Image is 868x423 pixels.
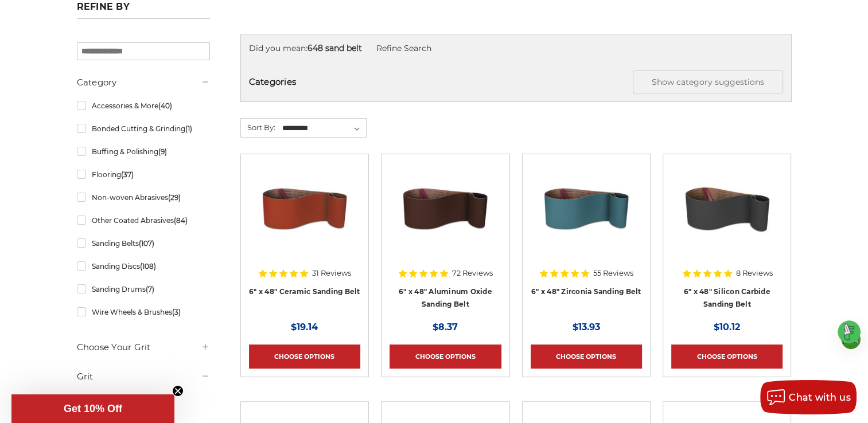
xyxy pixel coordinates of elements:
[158,147,166,156] span: (9)
[11,394,174,423] div: Get 10% OffClose teaser
[64,403,122,414] span: Get 10% Off
[77,370,210,383] h5: Grit
[138,239,154,248] span: (107)
[77,256,210,276] a: Sanding Discs
[172,385,184,397] button: Close teaser
[77,390,210,410] a: 24 (Coarse)
[399,287,492,309] a: 6" x 48" Aluminum Oxide Sanding Belt
[259,162,351,254] img: 6" x 48" Ceramic Sanding Belt
[390,344,501,369] a: Choose Options
[736,269,773,277] span: 8 Reviews
[312,269,351,277] span: 31 Reviews
[172,308,180,316] span: (3)
[77,119,210,139] a: Bonded Cutting & Grinding
[249,162,360,273] a: 6" x 48" Ceramic Sanding Belt
[671,344,783,369] a: Choose Options
[540,162,632,254] img: 6" x 48" Zirconia Sanding Belt
[249,287,360,296] a: 6" x 48" Ceramic Sanding Belt
[77,76,210,89] h5: Category
[77,302,210,322] a: Wire Wheels & Brushes
[531,344,642,369] a: Choose Options
[120,170,133,179] span: (37)
[399,162,491,254] img: 6" x 48" Aluminum Oxide Sanding Belt
[633,70,783,93] button: Show category suggestions
[760,380,857,414] button: Chat with us
[531,287,641,296] a: 6" x 48" Zirconia Sanding Belt
[390,162,501,273] a: 6" x 48" Aluminum Oxide Sanding Belt
[77,1,210,19] h5: Refine by
[249,42,783,54] div: Did you mean:
[139,262,155,271] span: (108)
[173,216,187,225] span: (84)
[671,162,783,273] a: 6" x 48" Silicon Carbide File Belt
[452,269,493,277] span: 72 Reviews
[249,344,360,369] a: Choose Options
[291,322,318,332] span: $19.14
[789,392,851,403] span: Chat with us
[573,322,600,332] span: $13.93
[77,142,210,162] a: Buffing & Polishing
[714,322,740,332] span: $10.12
[281,120,366,137] select: Sort By:
[684,287,770,309] a: 6" x 48" Silicon Carbide Sanding Belt
[145,285,154,293] span: (7)
[376,43,431,53] a: Refine Search
[77,187,210,207] a: Non-woven Abrasives
[241,119,275,136] label: Sort By:
[681,162,773,254] img: 6" x 48" Silicon Carbide File Belt
[593,269,633,277] span: 55 Reviews
[77,210,210,230] a: Other Coated Abrasives
[249,70,783,93] h5: Categories
[77,164,210,185] a: Flooring
[77,233,210,253] a: Sanding Belts
[77,279,210,299] a: Sanding Drums
[531,162,642,273] a: 6" x 48" Zirconia Sanding Belt
[308,43,362,53] strong: 648 sand belt
[77,340,210,354] h5: Choose Your Grit
[168,193,180,202] span: (29)
[185,124,192,133] span: (1)
[158,101,172,110] span: (40)
[433,322,458,332] span: $8.37
[77,96,210,116] a: Accessories & More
